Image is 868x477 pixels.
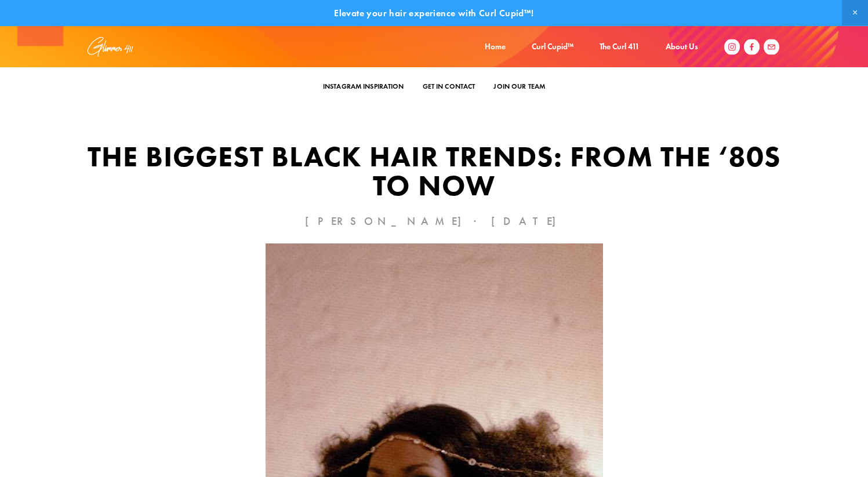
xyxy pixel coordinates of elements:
[532,38,573,56] a: Curl Cupid™
[600,38,640,56] a: The Curl 411
[493,82,545,91] a: Join Our Team
[87,142,781,200] h1: The Biggest Black Hair Trends: from the ‘80s TO Now
[323,79,404,94] a: Instagram Inspiration
[87,37,133,57] img: Glimmer 411®
[666,42,698,52] a: About Us
[468,214,563,228] time: [DATE]
[305,214,468,228] a: [PERSON_NAME]
[485,38,506,56] a: Home
[423,82,475,91] a: Get in Contact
